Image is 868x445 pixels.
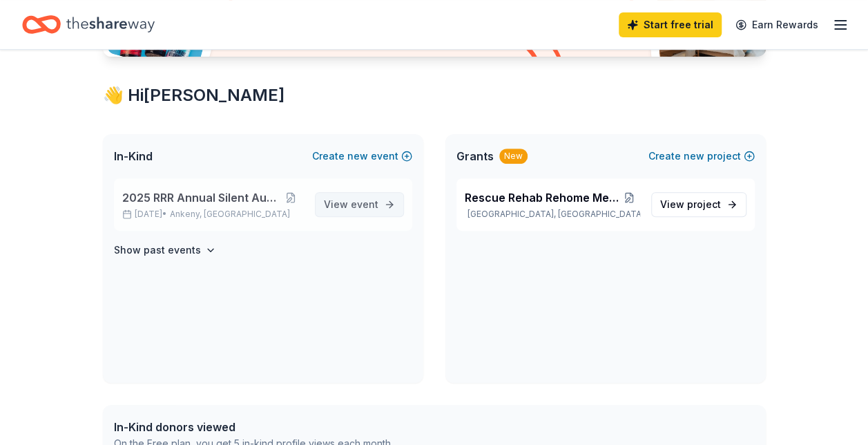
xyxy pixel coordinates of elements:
span: In-Kind [114,148,153,164]
div: 👋 Hi [PERSON_NAME] [103,84,766,106]
a: View event [315,192,404,217]
span: View [660,196,721,213]
a: View project [651,192,746,217]
span: View [324,196,378,213]
span: event [351,198,378,210]
p: [DATE] • [122,209,304,220]
button: Createnewproject [648,148,755,164]
button: Show past events [114,242,216,258]
span: new [347,148,368,164]
div: In-Kind donors viewed [114,419,393,435]
h4: Show past events [114,242,201,258]
a: Start free trial [619,12,722,37]
span: Rescue Rehab Rehome Medical Funds [465,189,619,206]
a: Home [22,8,155,41]
span: project [687,198,721,210]
span: new [684,148,704,164]
p: [GEOGRAPHIC_DATA], [GEOGRAPHIC_DATA] [465,209,640,220]
a: Earn Rewards [727,12,827,37]
span: Grants [456,148,494,164]
button: Createnewevent [312,148,412,164]
span: Ankeny, [GEOGRAPHIC_DATA] [170,209,290,220]
span: 2025 RRR Annual Silent Auction [122,189,279,206]
div: New [499,149,528,164]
